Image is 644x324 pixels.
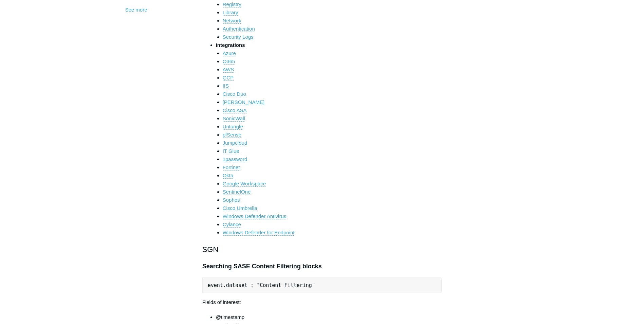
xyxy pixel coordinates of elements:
a: Windows Defender for Endpoint [223,230,295,236]
a: Untangle [223,124,243,130]
a: Fortinet [223,164,240,170]
a: Jumpcloud [223,140,247,146]
a: Authentication [223,26,255,32]
a: Sophos [223,197,240,203]
h2: SGN [202,244,442,255]
li: @timestamp [216,313,442,321]
a: Azure [223,50,236,56]
pre: event.dataset : "Content Filtering" [202,277,442,293]
a: SonicWall [223,115,245,122]
a: IT Glue [223,148,239,154]
a: SentinelOne [223,189,251,195]
a: AWS [223,67,234,73]
a: [PERSON_NAME] [223,99,264,105]
a: Cylance [223,221,241,228]
a: Network [223,18,241,24]
a: Cisco Duo [223,91,246,97]
p: Fields of interest: [202,298,442,306]
a: Google Workspace [223,181,266,187]
h3: Searching SASE Content Filtering blocks [202,262,442,271]
a: Cisco Umbrella [223,205,257,211]
a: Cisco ASA [223,107,247,113]
strong: Integrations [216,42,245,48]
a: Registry [223,1,241,7]
a: IIS [223,83,229,89]
a: Security Logs [223,34,254,40]
a: pfSense [223,132,241,138]
a: Windows Defender Antivirus [223,213,287,219]
a: GCP [223,75,234,81]
a: See more [125,7,147,13]
a: 1password [223,156,247,162]
a: Okta [223,173,234,179]
a: Library [223,10,238,16]
a: O365 [223,58,235,65]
